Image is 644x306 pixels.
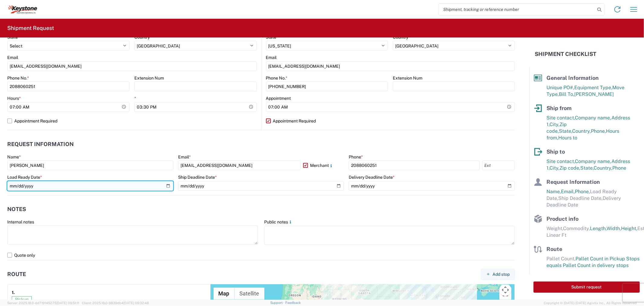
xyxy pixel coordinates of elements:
[134,75,164,81] label: Extension Num
[546,256,639,268] span: Pallet Count in Pickup Stops equals Pallet Count in delivery stops
[264,219,293,225] label: Public notes
[123,301,149,305] span: [DATE] 09:32:48
[285,301,301,304] a: Feedback
[594,165,612,171] span: Country,
[546,179,600,185] span: Request Information
[575,158,611,164] span: Company name,
[7,206,26,212] h2: Notes
[178,154,191,160] label: Email
[393,75,422,81] label: Extension Num
[546,75,599,81] span: General Information
[7,219,34,225] label: Internal notes
[7,75,29,81] label: Phone No.
[7,55,18,60] label: Email
[178,174,217,180] label: Ship Deadline Date
[7,250,515,260] label: Quote only
[612,165,626,171] span: Phone
[7,96,21,101] label: Hours
[575,189,590,194] span: Phone,
[546,148,565,155] span: Ship to
[7,141,74,147] h2: Request Information
[82,301,149,305] span: Client: 2025.18.0-9839db4
[7,301,79,305] span: Server: 2025.18.0-dd719145275
[7,271,26,277] h2: Route
[12,289,15,296] strong: 1.
[561,189,575,194] span: Email,
[439,4,595,15] input: Shipment, tracking or reference number
[266,96,291,101] label: Appointment
[482,161,515,170] input: Ext
[546,158,575,164] span: Site contact,
[349,154,363,160] label: Phone
[574,85,612,90] span: Equipment Type,
[266,75,288,81] label: Phone No.
[590,226,607,231] span: Length,
[563,226,590,231] span: Commodity,
[7,24,54,32] h2: Shipment Request
[558,135,577,141] span: Hours to
[235,288,264,300] button: Show satellite imagery
[7,154,21,160] label: Name
[266,55,277,60] label: Email
[213,288,235,300] button: Show street map
[559,91,574,97] span: Bill To,
[546,85,574,90] span: Unique PO#,
[591,128,606,134] span: Phone,
[546,246,562,252] span: Route
[559,128,572,134] span: State,
[349,174,395,180] label: Delivery Deadline Date
[546,189,561,194] span: Name,
[572,128,591,134] span: Country,
[580,165,594,171] span: State,
[559,165,580,171] span: Zip code,
[12,296,32,302] span: Pickup
[558,195,603,201] span: Ship Deadline Date,
[7,116,257,126] label: Appointment Required
[56,301,79,305] span: [DATE] 09:51:11
[7,174,42,180] label: Load Ready Date
[266,116,515,126] label: Appointment Required
[546,256,575,262] span: Pallet Count,
[546,216,578,222] span: Product info
[492,272,510,277] span: Add stop
[549,165,559,171] span: City,
[546,115,575,121] span: Site contact,
[533,282,640,293] button: Submit request
[574,91,614,97] span: [PERSON_NAME]
[499,284,511,296] button: Map camera controls
[575,115,611,121] span: Company name,
[544,300,637,306] span: Copyright © [DATE]-[DATE] Agistix Inc., All Rights Reserved
[270,301,285,304] a: Support
[546,105,572,111] span: Ship from
[621,226,637,231] span: Height,
[549,122,559,127] span: City,
[481,269,515,280] button: Add stop
[546,226,563,231] span: Weight,
[535,50,596,58] h2: Shipment Checklist
[303,161,344,170] label: Merchant
[607,226,621,231] span: Width,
